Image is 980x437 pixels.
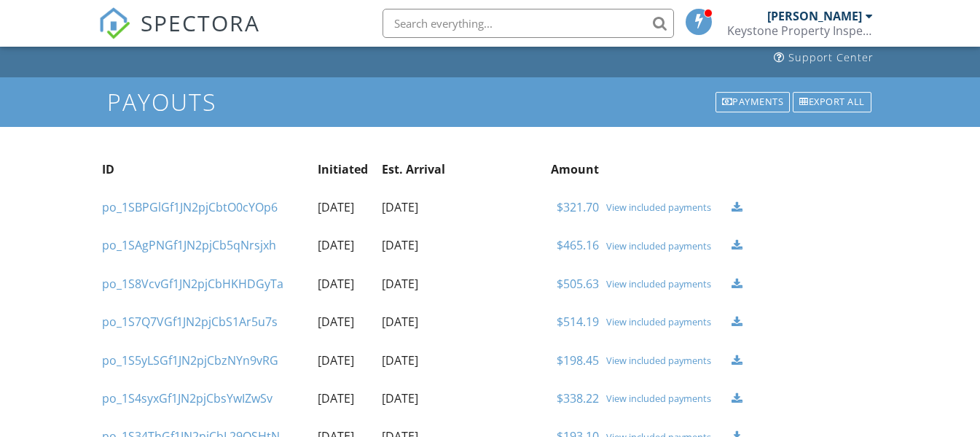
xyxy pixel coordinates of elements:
div: [PERSON_NAME] [767,9,862,23]
td: [DATE] [314,265,378,303]
td: [DATE] [314,341,378,379]
a: $505.63 [557,276,599,292]
td: [DATE] [378,188,457,226]
a: $198.45 [557,352,599,368]
a: View included payments [606,392,724,404]
th: Amount [457,150,603,188]
div: Keystone Property Inspections [727,23,873,38]
a: View included payments [606,240,724,252]
a: View included payments [606,278,724,290]
td: [DATE] [378,226,457,264]
a: po_1S4syxGf1JN2pjCbsYwIZwSv [102,390,273,406]
a: po_1S7Q7VGf1JN2pjCbS1Ar5u7s [102,314,278,330]
a: po_1S8VcvGf1JN2pjCbHKHDGyTa [102,276,283,292]
div: Payments [716,92,791,112]
a: $321.70 [557,199,599,215]
td: [DATE] [378,265,457,303]
span: SPECTORA [141,7,260,38]
img: The Best Home Inspection Software - Spectora [98,7,130,39]
a: SPECTORA [98,20,260,50]
a: View included payments [606,201,724,213]
td: [DATE] [378,303,457,341]
td: [DATE] [378,379,457,417]
a: View included payments [606,316,724,328]
a: $514.19 [557,314,599,330]
a: Support Center [768,45,879,71]
td: [DATE] [314,188,378,226]
td: [DATE] [314,226,378,264]
a: Export all [791,90,873,114]
th: ID [98,150,314,188]
td: [DATE] [378,341,457,379]
th: Initiated [314,150,378,188]
td: [DATE] [314,303,378,341]
a: $338.22 [557,390,599,406]
a: View included payments [606,355,724,366]
a: po_1SBPGlGf1JN2pjCbtO0cYOp6 [102,199,278,215]
div: Support Center [788,50,874,64]
a: $465.16 [557,237,599,253]
th: Est. Arrival [378,150,457,188]
div: Export all [793,92,871,112]
a: po_1S5yLSGf1JN2pjCbzNYn9vRG [102,352,278,368]
h1: Payouts [107,89,872,115]
a: Payments [714,90,792,114]
input: Search everything... [383,9,674,38]
td: [DATE] [314,379,378,417]
a: po_1SAgPNGf1JN2pjCb5qNrsjxh [102,237,276,253]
